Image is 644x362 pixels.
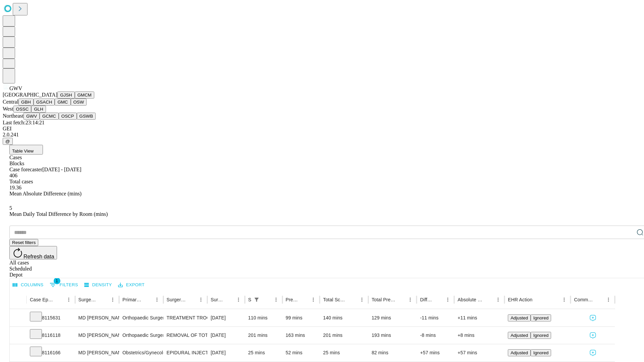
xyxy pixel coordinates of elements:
button: Adjusted [508,332,531,339]
span: Table View [12,148,34,154]
button: Adjusted [508,314,531,321]
button: Adjusted [508,349,531,356]
button: Show filters [48,280,80,290]
button: Menu [443,295,452,304]
button: GBH [18,99,34,106]
div: 99 mins [286,309,317,326]
div: 193 mins [372,327,414,344]
div: Total Predicted Duration [372,297,396,302]
button: Sort [143,295,152,304]
span: West [3,106,13,112]
button: Menu [271,295,281,304]
span: Total cases [9,179,33,184]
span: 5 [9,205,12,211]
button: Menu [309,295,318,304]
button: Menu [493,295,503,304]
button: OSSC [13,106,32,113]
button: Sort [262,295,271,304]
span: 406 [9,173,17,178]
div: 25 mins [248,344,279,361]
span: Adjusted [511,333,528,338]
div: Surgery Name [167,297,186,302]
div: GEI [3,126,641,132]
button: Sort [348,295,357,304]
span: @ [5,139,10,144]
button: Menu [406,295,415,304]
div: Absolute Difference [458,297,483,302]
button: GLH [31,106,46,113]
div: Obstetrics/Gynecology [122,344,160,361]
button: Sort [187,295,196,304]
div: [DATE] [211,309,241,326]
div: [DATE] [211,344,241,361]
button: OSW [71,99,87,106]
button: Sort [533,295,542,304]
button: OSCP [59,113,77,120]
div: 110 mins [248,309,279,326]
div: Primary Service [122,297,142,302]
button: Export [116,280,146,290]
div: EHR Action [508,297,532,302]
div: 140 mins [323,309,365,326]
span: Northeast [3,113,23,119]
span: Ignored [533,315,548,320]
div: +11 mins [458,309,501,326]
button: GMC [55,99,70,106]
span: Adjusted [511,315,528,320]
button: Show filters [252,295,261,304]
button: Ignored [531,314,551,321]
div: MD [PERSON_NAME] [78,309,116,326]
div: MD [PERSON_NAME] [PERSON_NAME] Md [78,344,116,361]
span: Mean Absolute Difference (mins) [9,191,82,196]
div: -8 mins [420,327,451,344]
span: [DATE] - [DATE] [42,167,81,172]
button: Expand [13,330,23,342]
button: Sort [299,295,309,304]
span: Reset filters [12,240,36,245]
div: -11 mins [420,309,451,326]
button: Table View [9,145,43,155]
span: Ignored [533,333,548,338]
span: 19.36 [9,185,21,190]
div: MD [PERSON_NAME] [PERSON_NAME] Md [78,327,116,344]
button: GSACH [34,99,55,106]
div: Case Epic Id [30,297,54,302]
button: Menu [108,295,117,304]
button: Select columns [11,280,45,290]
button: Refresh data [9,246,57,259]
button: GWV [23,113,40,120]
div: Scheduled In Room Duration [248,297,251,302]
span: Refresh data [23,254,54,259]
div: 163 mins [286,327,317,344]
button: @ [3,138,13,145]
div: +57 mins [458,344,501,361]
button: Sort [594,295,604,304]
button: Ignored [531,332,551,339]
div: 8115631 [30,309,72,326]
div: 129 mins [372,309,414,326]
div: Orthopaedic Surgery [122,309,160,326]
div: EPIDURAL INJECTION BLOOD OR CLOT PATCH [167,344,204,361]
div: REMOVAL OF TOTAL KNEE PROSTHESIS [167,327,204,344]
button: Expand [13,347,23,359]
button: Menu [196,295,206,304]
button: Sort [224,295,234,304]
div: [DATE] [211,327,241,344]
span: Last fetch: 23:14:21 [3,120,45,125]
div: 2.0.241 [3,132,641,138]
button: Density [83,280,114,290]
button: Sort [484,295,493,304]
div: Comments [574,297,593,302]
span: Case forecaster [9,167,42,172]
span: Central [3,99,18,105]
button: Sort [434,295,443,304]
div: 201 mins [323,327,365,344]
div: Difference [420,297,433,302]
span: [GEOGRAPHIC_DATA] [3,92,57,98]
button: Reset filters [9,239,38,246]
div: Orthopaedic Surgery [122,327,160,344]
button: Menu [234,295,243,304]
button: Sort [55,295,64,304]
button: Menu [64,295,73,304]
div: 82 mins [372,344,414,361]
